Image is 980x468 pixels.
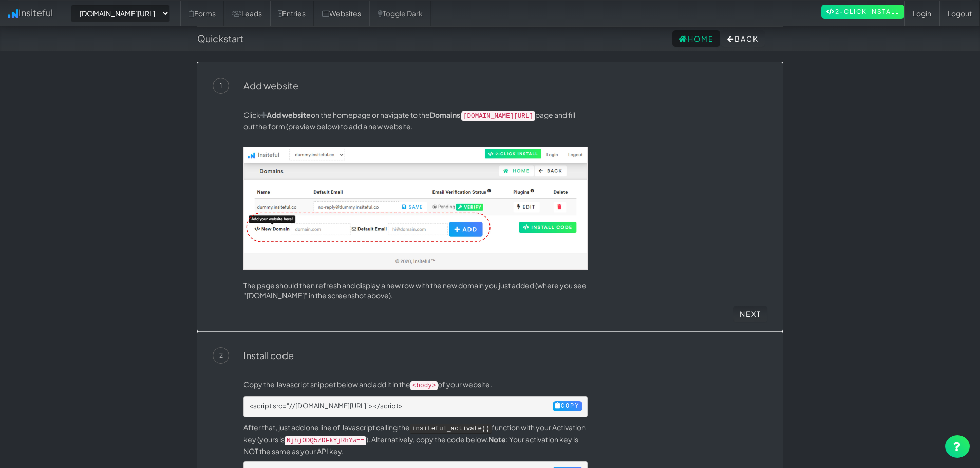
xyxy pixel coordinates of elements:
button: Back [721,30,765,47]
button: Copy [553,401,582,411]
a: Home [672,30,720,47]
a: Domains [430,110,460,119]
code: [DOMAIN_NAME][URL] [461,111,535,121]
p: The page should then refresh and display a new row with the new domain you just added (where you ... [243,280,588,301]
a: 2-Click Install [821,5,904,19]
span: 2 [213,347,229,364]
a: Login [904,1,939,26]
kbd: insiteful_activate() [410,424,492,434]
code: <body> [410,381,438,390]
h4: Quickstart [197,33,243,44]
a: Forms [180,1,224,26]
p: After that, just add one line of Javascript calling the function with your Activation key (yours ... [243,422,588,456]
a: Entries [270,1,314,26]
b: Note [488,435,506,444]
a: Websites [314,1,369,26]
a: Install code [243,349,294,361]
a: Toggle Dark [369,1,431,26]
img: add-domain.jpg [243,147,588,270]
a: Leads [224,1,270,26]
span: 1 [213,78,229,94]
p: Copy the Javascript snippet below and add it in the of your website. [243,379,588,391]
a: Logout [939,1,980,26]
a: Add website [260,110,311,119]
img: icon.png [8,9,18,18]
a: Next [733,306,767,322]
span: <script src="//[DOMAIN_NAME][URL]"></script> [249,402,403,410]
a: Add website [243,80,298,91]
p: Click on the homepage or navigate to the page and fill out the form (preview below) to add a new ... [243,109,588,132]
code: NjhjODQ5ZDFkYjRhYw== [285,436,366,445]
